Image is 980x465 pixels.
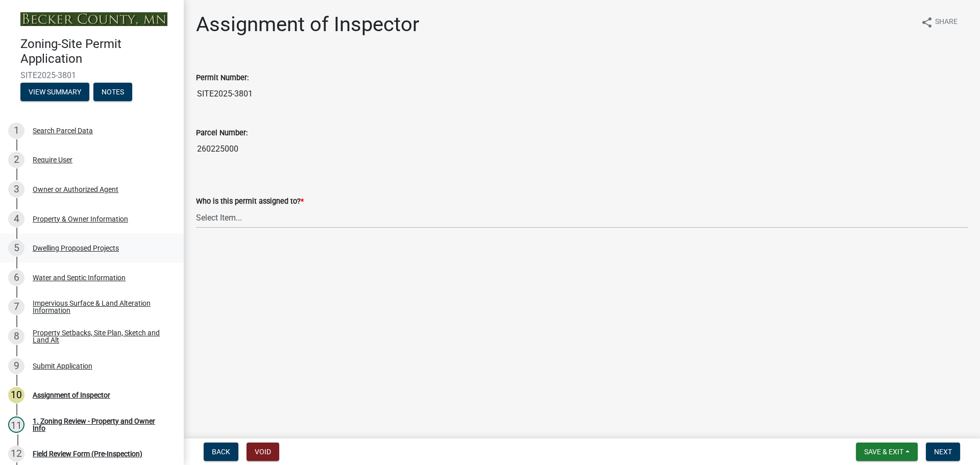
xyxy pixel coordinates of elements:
[913,12,966,32] button: shareShare
[921,16,933,29] i: share
[33,300,167,314] div: Impervious Surface & Land Alteration Information
[20,70,163,80] span: SITE2025-3801
[20,83,89,101] button: View Summary
[247,443,279,461] button: Void
[8,328,24,345] div: 8
[934,448,952,456] span: Next
[8,152,24,168] div: 2
[8,299,24,315] div: 7
[33,156,72,163] div: Require User
[93,88,132,96] wm-modal-confirm: Notes
[212,448,230,456] span: Back
[8,270,24,286] div: 6
[8,358,24,374] div: 9
[926,443,960,461] button: Next
[20,37,176,66] h4: Zoning-Site Permit Application
[33,450,142,457] div: Field Review Form (Pre-Inspection)
[33,362,92,370] div: Submit Application
[196,12,420,37] h1: Assignment of Inspector
[196,198,304,205] label: Who is this permit assigned to?
[204,443,238,461] button: Back
[196,75,249,82] label: Permit Number:
[856,443,918,461] button: Save & Exit
[196,130,248,137] label: Parcel Number:
[8,417,24,433] div: 11
[33,329,167,344] div: Property Setbacks, Site Plan, Sketch and Land Alt
[8,181,24,198] div: 3
[33,127,93,134] div: Search Parcel Data
[20,88,89,96] wm-modal-confirm: Summary
[864,448,903,456] span: Save & Exit
[8,387,24,403] div: 10
[33,244,119,252] div: Dwelling Proposed Projects
[8,446,24,462] div: 12
[8,123,24,139] div: 1
[33,186,118,193] div: Owner or Authorized Agent
[33,391,110,399] div: Assignment of Inspector
[8,211,24,227] div: 4
[93,83,132,101] button: Notes
[33,215,128,223] div: Property & Owner Information
[33,418,167,432] div: 1. Zoning Review - Property and Owner Info
[935,16,958,29] span: Share
[33,274,126,281] div: Water and Septic Information
[20,12,167,26] img: Becker County, Minnesota
[8,240,24,256] div: 5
